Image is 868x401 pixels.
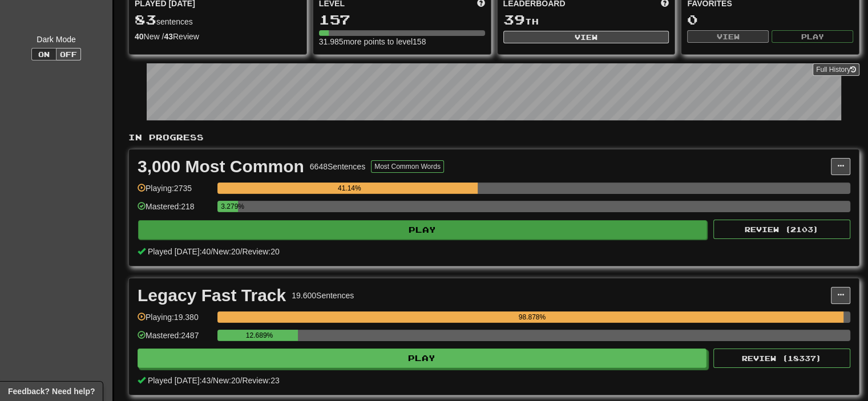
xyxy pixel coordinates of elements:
strong: 43 [164,32,173,41]
div: th [503,13,669,27]
div: Mastered: 2487 [138,330,212,349]
button: Review (18337) [713,349,850,368]
span: Played [DATE]: 40 [148,247,211,256]
span: New: 20 [213,376,240,385]
div: Dark Mode [9,34,104,45]
div: 157 [319,13,485,27]
p: In Progress [128,132,859,143]
div: 3,000 Most Common [138,158,304,175]
div: Playing: 19.380 [138,311,212,330]
button: Play [138,349,706,368]
span: Review: 20 [242,247,279,256]
span: / [211,247,213,256]
span: / [240,376,243,385]
button: View [503,31,669,43]
div: 6648 Sentences [310,161,365,172]
div: 31.985 more points to level 158 [319,36,485,47]
div: Playing: 2735 [138,183,212,201]
div: sentences [135,13,301,27]
a: Full History [813,63,859,76]
div: 12.689% [221,330,297,341]
span: Review: 23 [242,376,279,385]
div: Legacy Fast Track [138,287,286,304]
button: Off [56,48,81,60]
button: View [687,30,769,43]
div: 0 [687,13,853,27]
span: 83 [135,11,156,27]
div: 19.600 Sentences [292,290,354,301]
span: Open feedback widget [8,386,95,397]
span: Played [DATE]: 43 [148,376,211,385]
div: 41.14% [221,183,478,194]
button: On [31,48,56,60]
div: 3.279% [221,201,238,212]
span: 39 [503,11,525,27]
div: Mastered: 218 [138,201,212,220]
button: Play [772,30,853,43]
span: / [240,247,243,256]
button: Review (2103) [713,220,850,239]
button: Most Common Words [371,160,444,173]
div: 98.878% [221,311,843,323]
span: / [211,376,213,385]
strong: 40 [135,32,144,41]
button: Play [138,220,707,240]
div: New / Review [135,31,301,42]
span: New: 20 [213,247,240,256]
